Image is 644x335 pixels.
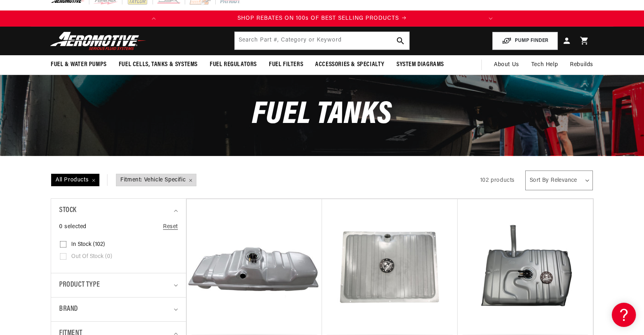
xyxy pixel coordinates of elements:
[494,62,519,68] span: About Us
[48,31,149,50] img: Aeromotive
[59,298,178,321] summary: Brand (0 selected)
[396,60,444,69] span: System Diagrams
[390,55,450,74] summary: System Diagrams
[483,10,499,27] button: Translation missing: en.sections.announcements.next_announcement
[59,273,178,297] summary: Product type (0 selected)
[488,55,525,75] a: About Us
[146,10,162,27] button: Translation missing: en.sections.announcements.previous_announcement
[210,60,257,69] span: Fuel Regulators
[51,174,116,186] a: All Products
[116,174,196,186] span: Fitment: Vehicle Specific
[116,174,197,186] a: Fitment: Vehicle Specific
[71,253,112,260] span: Out of stock (0)
[51,60,107,69] span: Fuel & Water Pumps
[235,32,409,50] input: Search by Part Number, Category or Keyword
[392,32,409,50] button: search button
[252,99,392,131] span: Fuel Tanks
[525,55,564,75] summary: Tech Help
[204,55,263,74] summary: Fuel Regulators
[59,223,87,231] span: 0 selected
[113,55,204,74] summary: Fuel Cells, Tanks & Systems
[315,60,384,69] span: Accessories & Specialty
[59,279,100,291] span: Product type
[71,241,105,248] span: In stock (102)
[162,14,483,23] a: SHOP REBATES ON 100s OF BEST SELLING PRODUCTS
[163,223,178,231] a: Reset
[492,32,558,50] button: PUMP FINDER
[59,304,78,315] span: Brand
[237,15,399,21] span: SHOP REBATES ON 100s OF BEST SELLING PRODUCTS
[309,55,390,74] summary: Accessories & Specialty
[162,14,483,23] div: Announcement
[119,60,198,69] span: Fuel Cells, Tanks & Systems
[59,199,178,223] summary: Stock (0 selected)
[52,174,99,186] span: All Products
[45,55,113,74] summary: Fuel & Water Pumps
[531,60,558,69] span: Tech Help
[59,205,76,216] span: Stock
[31,10,613,27] slideshow-component: Translation missing: en.sections.announcements.announcement_bar
[570,60,593,69] span: Rebuilds
[263,55,309,74] summary: Fuel Filters
[480,177,515,183] span: 102 products
[269,60,303,69] span: Fuel Filters
[564,55,599,75] summary: Rebuilds
[162,14,483,23] div: 1 of 2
